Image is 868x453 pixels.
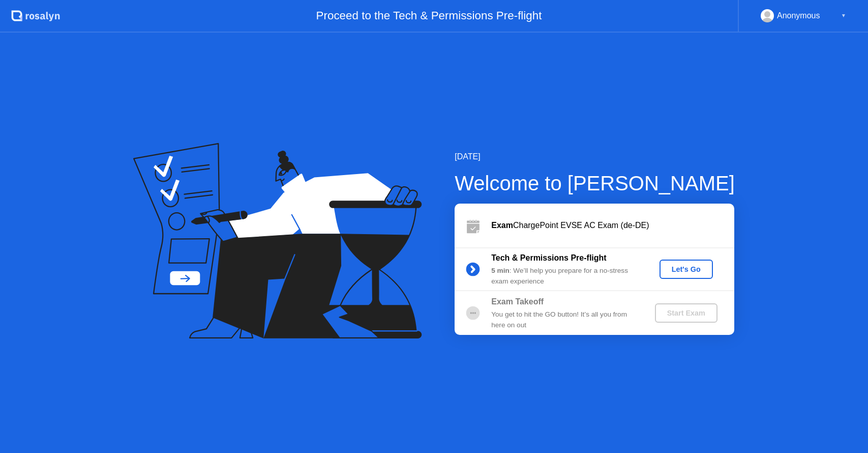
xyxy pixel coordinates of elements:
button: Start Exam [655,303,717,323]
div: ▼ [841,9,846,22]
b: Exam Takeoff [491,297,544,306]
div: [DATE] [455,151,735,163]
div: Let's Go [664,265,709,273]
b: Exam [491,221,513,230]
b: 5 min [491,267,510,274]
div: ChargePoint EVSE AC Exam (de-DE) [491,219,734,232]
div: Welcome to [PERSON_NAME] [455,168,735,199]
b: Tech & Permissions Pre-flight [491,253,606,262]
div: : We’ll help you prepare for a no-stress exam experience [491,266,638,287]
div: You get to hit the GO button! It’s all you from here on out [491,309,638,330]
button: Let's Go [660,260,713,279]
div: Anonymous [777,9,820,22]
div: Start Exam [659,309,713,317]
